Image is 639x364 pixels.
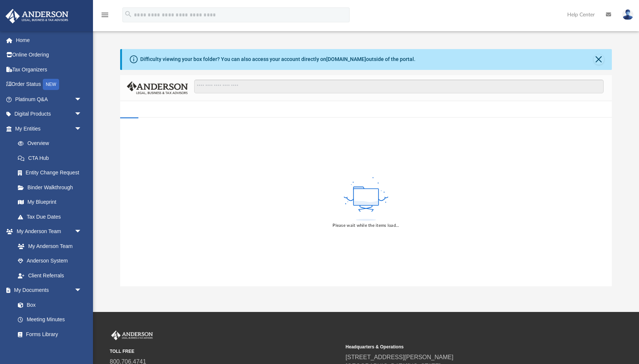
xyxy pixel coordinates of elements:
a: Tax Organizers [5,62,93,77]
a: Meeting Minutes [10,312,89,327]
a: menu [100,14,109,19]
i: menu [100,10,109,19]
div: Difficulty viewing your box folder? You can also access your account directly on outside of the p... [140,55,415,63]
a: CTA Hub [10,151,93,165]
a: Platinum Q&Aarrow_drop_down [5,92,93,107]
span: arrow_drop_down [74,92,89,107]
a: Digital Productsarrow_drop_down [5,107,93,122]
small: TOLL FREE [110,348,340,355]
span: arrow_drop_down [74,224,89,239]
a: Anderson System [10,254,89,268]
a: [DOMAIN_NAME] [326,56,366,62]
img: Anderson Advisors Platinum Portal [110,331,154,340]
a: Box [10,297,86,312]
img: Anderson Advisors Platinum Portal [3,9,71,23]
a: Home [5,33,93,48]
small: Headquarters & Operations [346,344,576,350]
a: Binder Walkthrough [10,180,93,195]
button: Close [594,54,604,65]
a: My Anderson Team [10,239,86,254]
a: My Blueprint [10,195,89,210]
a: Forms Library [10,327,86,342]
a: My Anderson Teamarrow_drop_down [5,224,89,239]
a: Online Ordering [5,48,93,62]
span: arrow_drop_down [74,121,89,136]
a: Order StatusNEW [5,77,93,92]
a: My Documentsarrow_drop_down [5,283,89,298]
a: Client Referrals [10,268,89,283]
i: search [124,10,132,18]
a: My Entitiesarrow_drop_down [5,121,93,136]
div: Please wait while the items load... [333,222,399,229]
input: Search files and folders [194,80,604,94]
a: Entity Change Request [10,165,93,180]
span: arrow_drop_down [74,107,89,122]
a: [STREET_ADDRESS][PERSON_NAME] [346,354,453,360]
a: Overview [10,136,93,151]
img: User Pic [622,9,633,20]
a: Tax Due Dates [10,209,93,224]
div: NEW [43,79,59,90]
span: arrow_drop_down [74,283,89,298]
